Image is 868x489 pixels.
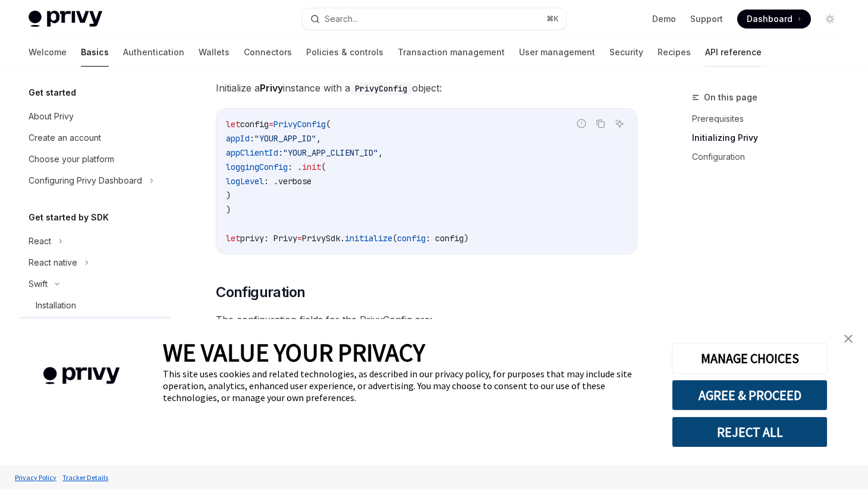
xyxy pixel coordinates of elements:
[302,162,321,172] span: init
[244,38,292,67] a: Connectors
[29,277,48,291] div: Swift
[426,233,468,244] span: : config)
[692,109,849,128] a: Prerequisites
[672,417,828,447] button: REJECT ALL
[350,82,412,95] code: PrivyConfig
[19,316,171,337] a: Setup
[163,368,654,403] div: This site uses cookies and related technologies, as described in our privacy policy, for purposes...
[283,147,378,158] span: "YOUR_APP_CLIENT_ID"
[316,133,321,144] span: ,
[704,90,757,105] span: On this page
[269,119,273,130] span: =
[216,283,305,302] span: Configuration
[609,38,643,67] a: Security
[612,116,627,131] button: Ask AI
[652,13,676,25] a: Demo
[19,127,171,149] a: Create an account
[240,119,269,130] span: config
[378,147,383,158] span: ,
[226,147,278,158] span: appClientId
[226,133,250,144] span: appId
[288,162,302,172] span: : .
[19,106,171,127] a: About Privy
[519,38,595,67] a: User management
[250,133,254,144] span: :
[692,147,849,166] a: Configuration
[29,38,67,67] a: Welcome
[705,38,762,67] a: API reference
[29,152,114,166] div: Choose your platform
[260,82,283,94] strong: Privy
[397,233,426,244] span: config
[29,255,77,270] div: React native
[81,38,109,67] a: Basics
[398,38,505,67] a: Transaction management
[226,190,231,201] span: )
[59,467,111,488] a: Tracker Details
[216,80,637,96] span: Initialize a instance with a object:
[692,128,849,147] a: Initializing Privy
[19,149,171,170] a: Choose your platform
[690,13,723,25] a: Support
[820,10,839,29] button: Toggle dark mode
[226,162,288,172] span: loggingConfig
[36,298,76,313] div: Installation
[29,109,74,124] div: About Privy
[658,38,691,67] a: Recipes
[737,10,811,29] a: Dashboard
[392,233,397,244] span: (
[199,38,229,67] a: Wallets
[19,295,171,316] a: Installation
[240,233,297,244] span: privy: Privy
[163,337,425,368] span: WE VALUE YOUR PRIVACY
[216,311,637,328] span: The configuration fields for the PrivyConfig are:
[672,343,828,374] button: MANAGE CHOICES
[302,233,345,244] span: PrivySdk.
[226,233,240,244] span: let
[29,234,51,248] div: React
[297,233,302,244] span: =
[226,119,240,130] span: let
[672,380,828,411] button: AGREE & PROCEED
[29,210,109,225] h5: Get started by SDK
[278,147,283,158] span: :
[836,327,860,351] a: close banner
[593,116,608,131] button: Copy the contents from the code block
[226,176,264,187] span: logLevel
[326,119,331,130] span: (
[345,233,392,244] span: initialize
[574,116,589,131] button: Report incorrect code
[747,13,792,25] span: Dashboard
[278,176,312,187] span: verbose
[254,133,316,144] span: "YOUR_APP_ID"
[123,38,184,67] a: Authentication
[325,12,358,26] div: Search...
[302,8,566,30] button: Search...⌘K
[273,119,326,130] span: PrivyConfig
[264,176,278,187] span: : .
[844,335,853,343] img: close banner
[18,350,145,402] img: company logo
[321,162,326,172] span: (
[12,467,59,488] a: Privacy Policy
[546,14,559,24] span: ⌘ K
[29,173,142,188] div: Configuring Privy Dashboard
[306,38,383,67] a: Policies & controls
[29,131,101,145] div: Create an account
[29,86,76,100] h5: Get started
[226,204,231,215] span: )
[29,11,102,27] img: light logo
